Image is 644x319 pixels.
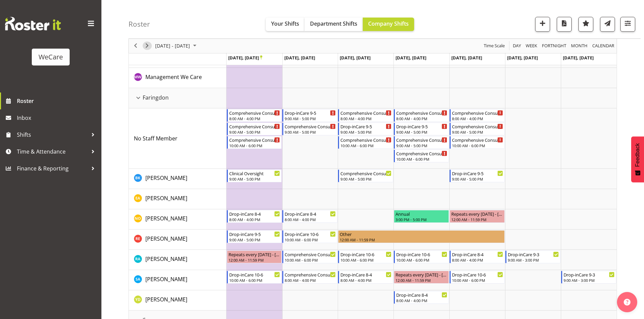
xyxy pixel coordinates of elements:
div: No Staff Member"s event - Comprehensive Consult 10-6 Begin From Monday, September 22, 2025 at 10:... [227,136,282,149]
div: 12:00 AM - 11:59 PM [229,257,280,263]
span: [DATE], [DATE] [228,55,262,61]
td: Sarah Abbott resource [129,270,226,290]
span: [PERSON_NAME] [145,275,187,283]
div: Drop-inCare 8-4 [285,210,336,217]
div: 8:00 AM - 4:00 PM [340,277,391,283]
span: [PERSON_NAME] [145,174,187,182]
button: Send a list of all shifts for the selected filtered period to all rostered employees. [600,17,615,32]
span: Faringdon [143,94,169,102]
td: Rachel Els resource [129,230,226,250]
div: 10:00 AM - 6:00 PM [340,143,391,148]
span: [DATE], [DATE] [451,55,482,61]
span: Day [512,42,522,50]
div: 12:00 AM - 11:59 PM [340,237,503,242]
div: Drop-inCare 8-4 [229,210,280,217]
a: [PERSON_NAME] [145,194,187,202]
div: Drop-inCare 10-6 [229,271,280,278]
button: Your Shifts [266,18,305,31]
a: No Staff Member [134,134,177,142]
button: Timeline Month [570,42,589,50]
span: calendar [592,42,615,50]
button: Timeline Day [512,42,522,50]
div: Drop-inCare 10-6 [452,271,503,278]
div: Drop-inCare 9-5 [452,170,503,177]
a: [PERSON_NAME] [145,295,187,303]
div: Repeats every [DATE] - [PERSON_NAME] [451,210,503,217]
div: No Staff Member"s event - Comprehensive Consult 10-6 Begin From Thursday, September 25, 2025 at 1... [394,150,449,162]
div: Rachna Anderson"s event - Repeats every monday - Rachna Anderson Begin From Monday, September 22,... [227,250,282,263]
div: No Staff Member"s event - Comprehensive Consult 9-5 Begin From Tuesday, September 23, 2025 at 9:0... [282,123,337,135]
div: No Staff Member"s event - Comprehensive Consult 8-4 Begin From Wednesday, September 24, 2025 at 8... [338,109,393,122]
td: Brian Ko resource [129,169,226,189]
div: Comprehensive Consult 10-6 [396,150,447,157]
button: Department Shifts [305,18,363,31]
div: No Staff Member"s event - Comprehensive Consult 8-4 Begin From Friday, September 26, 2025 at 8:00... [450,109,505,122]
span: [PERSON_NAME] [145,296,187,303]
div: Rachel Els"s event - Drop-inCare 9-5 Begin From Monday, September 22, 2025 at 9:00:00 AM GMT+12:0... [227,230,282,243]
div: 8:00 AM - 4:00 PM [396,298,447,303]
div: Drop-inCare 10-6 [396,251,447,258]
div: Drop-inCare 9-5 [229,231,280,237]
div: Sarah Abbott"s event - Drop-inCare 10-6 Begin From Friday, September 26, 2025 at 10:00:00 AM GMT+... [450,271,505,284]
button: Fortnight [541,42,568,50]
div: Comprehensive Consult 10-6 [340,136,391,143]
div: 10:00 AM - 6:00 PM [452,277,503,283]
div: Comprehensive Consult 9-5 [452,123,503,130]
div: 9:00 AM - 5:00 PM [229,129,280,135]
div: Drop-inCare 9-3 [564,271,615,278]
div: Drop-inCare 8-4 [396,291,447,298]
div: No Staff Member"s event - Comprehensive Consult 8-4 Begin From Monday, September 22, 2025 at 8:00... [227,109,282,122]
div: 10:00 AM - 6:00 PM [396,156,447,162]
div: 9:00 AM - 5:00 PM [452,176,503,182]
div: Drop-inCare 9-5 [396,123,447,130]
div: Annual [396,210,447,217]
a: [PERSON_NAME] [145,214,187,222]
div: Sarah Abbott"s event - Comprehensive Consult 8-4 Begin From Tuesday, September 23, 2025 at 8:00:0... [282,271,337,284]
div: Repeats every [DATE] - [PERSON_NAME] [396,271,447,278]
h4: Roster [128,20,150,28]
div: 12:00 AM - 11:59 PM [451,217,503,222]
div: 9:00 AM - 5:00 PM [229,237,280,242]
div: 9:00 AM - 5:00 PM [396,129,447,135]
div: Other [340,231,503,237]
div: No Staff Member"s event - Drop-inCare 9-5 Begin From Tuesday, September 23, 2025 at 9:00:00 AM GM... [282,109,337,122]
button: Timeline Week [525,42,539,50]
div: 9:00 AM - 5:00 PM [285,129,336,135]
td: Management We Care resource [129,68,226,88]
div: next period [141,39,153,53]
div: Brian Ko"s event - Comprehensive Consult 9-5 Begin From Wednesday, September 24, 2025 at 9:00:00 ... [338,169,393,182]
div: 9:00 AM - 5:00 PM [229,176,280,182]
div: 8:00 AM - 4:00 PM [340,116,391,121]
button: Download a PDF of the roster according to the set date range. [557,17,572,32]
td: No Staff Member resource [129,108,226,169]
div: 8:00 AM - 4:00 PM [452,116,503,121]
div: Natasha Ottley"s event - Annual Begin From Thursday, September 25, 2025 at 3:00:00 PM GMT+12:00 E... [394,210,449,223]
td: Yvonne Denny resource [129,290,226,311]
button: Time Scale [483,42,506,50]
button: Company Shifts [363,18,414,31]
div: Comprehensive Consult 10-6 [285,251,336,258]
div: 8:00 AM - 4:00 PM [452,257,503,263]
div: Comprehensive Consult 8-4 [229,109,280,116]
span: Fortnight [541,42,567,50]
div: Clinical Oversight [229,170,280,177]
button: September 2025 [154,42,199,50]
div: Rachel Els"s event - Other Begin From Wednesday, September 24, 2025 at 12:00:00 AM GMT+12:00 Ends... [338,230,505,243]
button: Next [143,42,152,50]
div: 10:00 AM - 6:00 PM [340,257,391,263]
span: [DATE], [DATE] [340,55,371,61]
span: Feedback [635,143,641,167]
div: Sarah Abbott"s event - Drop-inCare 9-3 Begin From Sunday, September 28, 2025 at 9:00:00 AM GMT+13... [561,271,616,284]
div: 9:00 AM - 5:00 PM [396,143,447,148]
div: Rachel Els"s event - Drop-inCare 10-6 Begin From Tuesday, September 23, 2025 at 10:00:00 AM GMT+1... [282,230,337,243]
div: Comprehensive Consult 9-5 [340,170,391,177]
div: Sarah Abbott"s event - Drop-inCare 10-6 Begin From Monday, September 22, 2025 at 10:00:00 AM GMT+... [227,271,282,284]
div: Drop-inCare 8-4 [340,271,391,278]
span: Company Shifts [368,20,409,27]
td: Rachna Anderson resource [129,250,226,270]
button: Add a new shift [535,17,550,32]
div: Drop-inCare 10-6 [340,251,391,258]
td: Ena Advincula resource [129,189,226,209]
div: Comprehensive Consult 8-4 [285,271,336,278]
